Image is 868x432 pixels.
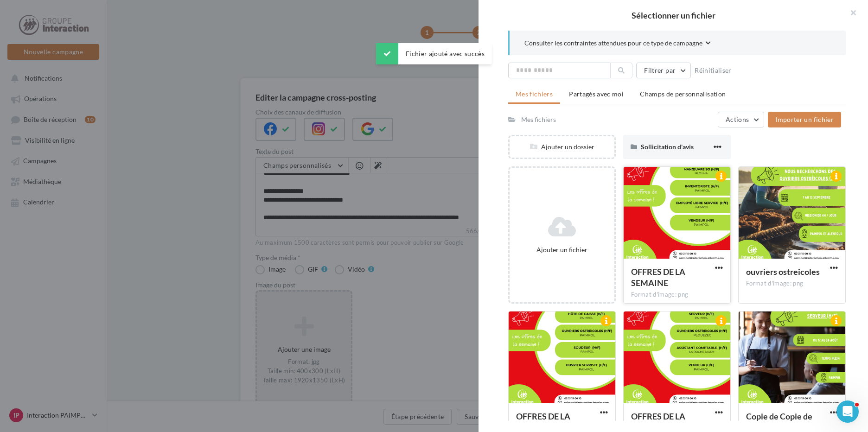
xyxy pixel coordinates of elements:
[524,38,711,50] button: Consulter les contraintes attendues pour ce type de campagne
[636,63,691,78] button: Filtrer par
[718,112,764,127] button: Actions
[516,90,553,98] span: Mes fichiers
[641,143,694,151] span: Sollicitation d'avis
[640,90,726,98] span: Champs de personnalisation
[376,43,492,64] div: Fichier ajouté avec succès
[631,267,685,288] span: OFFRES DE LA SEMAINE
[775,115,834,123] span: Importer un fichier
[746,267,820,277] span: ouvriers ostreicoles
[768,112,841,127] button: Importer un fichier
[493,11,853,19] h2: Sélectionner un fichier
[510,142,614,152] div: Ajouter un dossier
[836,400,859,423] iframe: Intercom live chat
[521,115,556,124] div: Mes fichiers
[513,245,611,254] div: Ajouter un fichier
[691,65,735,76] button: Réinitialiser
[524,38,702,48] span: Consulter les contraintes attendues pour ce type de campagne
[569,90,624,98] span: Partagés avec moi
[631,291,723,299] div: Format d'image: png
[746,280,838,288] div: Format d'image: png
[726,115,749,123] span: Actions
